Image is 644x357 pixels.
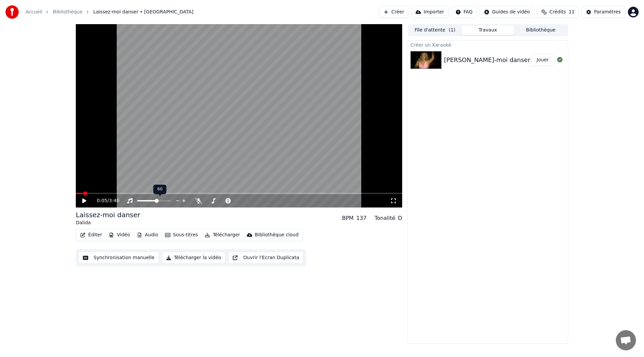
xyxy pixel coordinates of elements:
div: 60 [153,185,166,194]
div: Tonalité [375,214,395,222]
button: Télécharger la vidéo [162,252,226,264]
nav: breadcrumb [25,9,194,15]
div: BPM [342,214,354,222]
div: 137 [356,214,367,222]
span: 3:46 [109,197,119,204]
a: Accueil [25,9,42,15]
button: Paramètres [582,6,625,18]
button: Synchronisation manuelle [78,252,159,264]
button: FAQ [451,6,477,18]
button: Jouer [531,54,554,66]
button: Crédits11 [537,6,579,18]
div: Bibliothèque cloud [255,232,299,238]
button: Sous-titres [162,230,201,240]
div: Paramètres [594,9,621,15]
span: ( 1 ) [449,27,455,34]
a: Bibliothèque [53,9,83,15]
button: Vidéo [106,230,132,240]
button: Éditer [77,230,105,240]
div: Créer un Karaoké [408,41,568,49]
div: D [398,214,402,222]
div: / [97,197,113,204]
button: Travaux [462,25,515,35]
span: 11 [569,9,575,15]
button: Télécharger [202,230,243,240]
div: Laissez-moi danser [76,210,140,220]
button: Ouvrir l'Ecran Duplicata [228,252,304,264]
button: Importer [411,6,448,18]
span: Laissez-moi danser • [GEOGRAPHIC_DATA] [93,9,194,15]
button: Guides de vidéo [480,6,534,18]
a: Ouvrir le chat [616,330,636,350]
div: Dalida [76,220,140,226]
span: 0:05 [97,197,107,204]
img: youka [5,5,19,19]
button: Bibliothèque [514,25,567,35]
button: Créer [379,6,409,18]
div: [PERSON_NAME]-moi danser [444,55,530,65]
span: Crédits [549,9,566,15]
button: Audio [134,230,161,240]
button: File d'attente [409,25,462,35]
